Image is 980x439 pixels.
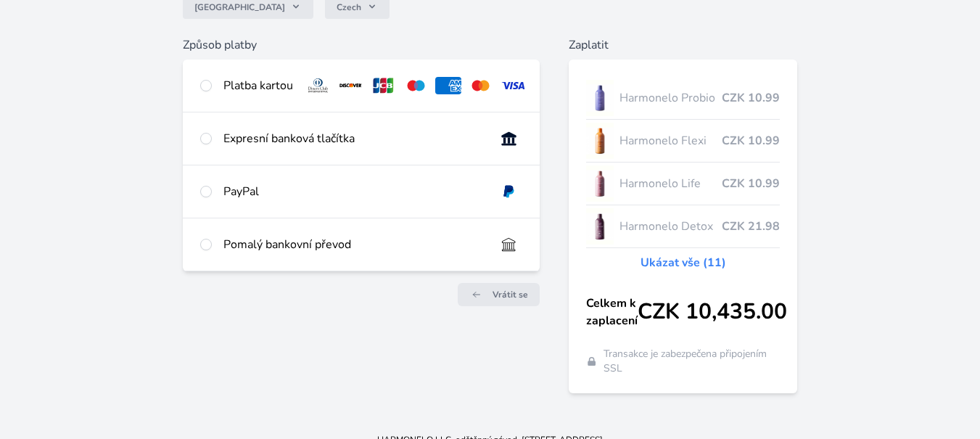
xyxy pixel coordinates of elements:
[638,299,787,325] span: CZK 10,435.00
[223,236,484,253] div: Pomalý bankovní převod
[500,77,527,94] img: visa.svg
[495,130,522,147] img: onlineBanking_CZ.svg
[223,183,484,200] div: PayPal
[722,132,780,149] span: CZK 10.99
[641,254,726,271] a: Ukázat vše (11)
[619,132,722,149] span: Harmonelo Flexi
[337,77,364,94] img: discover.svg
[586,208,614,245] img: DETOX_se_stinem_x-lo.jpg
[569,36,797,54] h6: Zaplatit
[458,283,540,306] a: Vrátit se
[495,236,522,253] img: bankTransfer_IBAN.svg
[194,1,285,13] span: [GEOGRAPHIC_DATA]
[619,218,722,235] span: Harmonelo Detox
[223,130,484,147] div: Expresní banková tlačítka
[604,347,781,376] span: Transakce je zabezpečena připojením SSL
[183,36,540,54] h6: Způsob platby
[722,218,780,235] span: CZK 21.98
[370,77,397,94] img: jcb.svg
[337,1,361,13] span: Czech
[722,175,780,192] span: CZK 10.99
[586,295,638,329] span: Celkem k zaplacení
[586,165,614,202] img: CLEAN_LIFE_se_stinem_x-lo.jpg
[619,89,722,107] span: Harmonelo Probio
[722,89,780,107] span: CZK 10.99
[619,175,722,192] span: Harmonelo Life
[403,77,429,94] img: maestro.svg
[586,80,614,116] img: CLEAN_PROBIO_se_stinem_x-lo.jpg
[586,123,614,159] img: CLEAN_FLEXI_se_stinem_x-hi_(1)-lo.jpg
[305,77,332,94] img: diners.svg
[493,289,528,300] span: Vrátit se
[435,77,462,94] img: amex.svg
[223,77,293,94] div: Platba kartou
[467,77,494,94] img: mc.svg
[495,183,522,200] img: paypal.svg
